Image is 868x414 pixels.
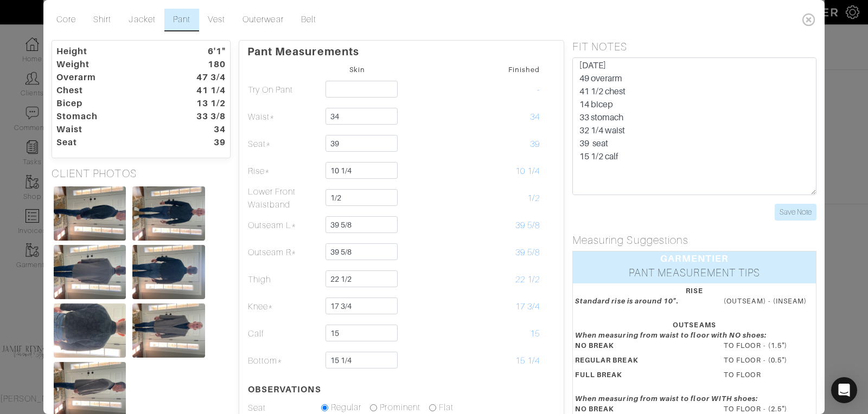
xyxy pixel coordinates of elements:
[567,340,716,355] dt: NO BREAK
[54,303,126,358] img: zBiHLF6pDXpiAUius7dju6JV
[48,45,172,58] dt: Height
[199,9,234,31] a: Vest
[48,110,172,123] dt: Stomach
[247,320,321,347] td: Calf
[234,9,292,31] a: Outerwear
[530,112,540,122] span: 34
[508,66,540,74] small: Finished
[716,370,822,380] dd: TO FLOOR
[247,293,321,320] td: Knee*
[48,136,172,149] dt: Seat
[530,139,540,149] span: 39
[247,131,321,158] td: Seat*
[380,401,420,414] label: Prominent
[247,266,321,293] td: Thigh
[132,303,205,358] img: V1s74obihyc5MHp7WF723c2C
[120,9,164,31] a: Jacket
[575,286,814,296] div: RISE
[573,266,816,283] div: PANT MEASUREMENT TIPS
[716,296,822,306] dd: (OUTSEAM) - (INSEAM)
[515,248,540,257] span: 39 5/8
[716,404,822,414] dd: TO FLOOR - (2.5")
[48,58,172,71] dt: Weight
[439,401,454,414] label: Flat
[247,239,321,266] td: Outseam R*
[716,340,822,351] dd: TO FLOOR - (1.5")
[172,136,234,149] dt: 39
[48,71,172,84] dt: Overarm
[331,401,361,414] label: Regular
[48,123,172,136] dt: Waist
[132,245,205,299] img: VmoLbVhgwayLPVWCjvo9kwan
[247,212,321,239] td: Outseam L*
[247,374,321,400] th: OBSERVATIONS
[48,84,172,97] dt: Chest
[572,57,816,195] textarea: Add 1.5 to pant length [DATE] 49 overarm 41 1/2 chest 14 bicep 33 stomach 32 1/4 waist 39 seat 15...
[575,331,767,339] em: When measuring from waist to floor with NO shoes:
[132,186,205,241] img: aC3DzcA25cZxZX4PqNydK3fV
[172,71,234,84] dt: 47 3/4
[575,394,758,403] em: When measuring from waist to floor WITH shoes:
[567,355,716,370] dt: REGULAR BREAK
[515,166,540,176] span: 10 1/4
[247,347,321,374] td: Bottom*
[172,58,234,71] dt: 180
[292,9,325,31] a: Belt
[572,234,816,247] h5: Measuring Suggestions
[172,45,234,58] dt: 6'1"
[54,245,126,299] img: yAxffKo5Rex8hFUz13f5aHBe
[575,297,679,305] em: Standard rise is around 10".
[575,320,814,330] div: OUTSEAMS
[247,76,321,104] td: Try On Pant
[775,204,816,221] input: Save Note
[48,97,172,110] dt: Bicep
[537,85,540,95] span: -
[172,97,234,110] dt: 13 1/2
[247,41,556,58] p: Pant Measurements
[515,221,540,230] span: 39 5/8
[716,355,822,365] dd: TO FLOOR - (0.5")
[172,110,234,123] dt: 33 3/8
[85,9,120,31] a: Shirt
[515,356,540,366] span: 15 1/4
[164,9,199,31] a: Pant
[573,251,816,266] div: GARMENTIER
[52,167,231,180] h5: CLIENT PHOTOS
[54,186,126,241] img: AuGzEudmJnYMMN3KFvkYikMq
[831,377,857,403] div: Open Intercom Messenger
[527,193,540,203] span: 1/2
[567,370,716,384] dt: FULL BREAK
[515,275,540,284] span: 22 1/2
[247,158,321,185] td: Rise*
[530,329,540,339] span: 15
[515,302,540,312] span: 17 3/4
[172,123,234,136] dt: 34
[172,84,234,97] dt: 41 1/4
[247,104,321,131] td: Waist*
[572,40,816,53] h5: FIT NOTES
[247,185,321,212] td: Lower Front Waistband
[349,66,365,74] small: Skin
[48,9,85,31] a: Core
